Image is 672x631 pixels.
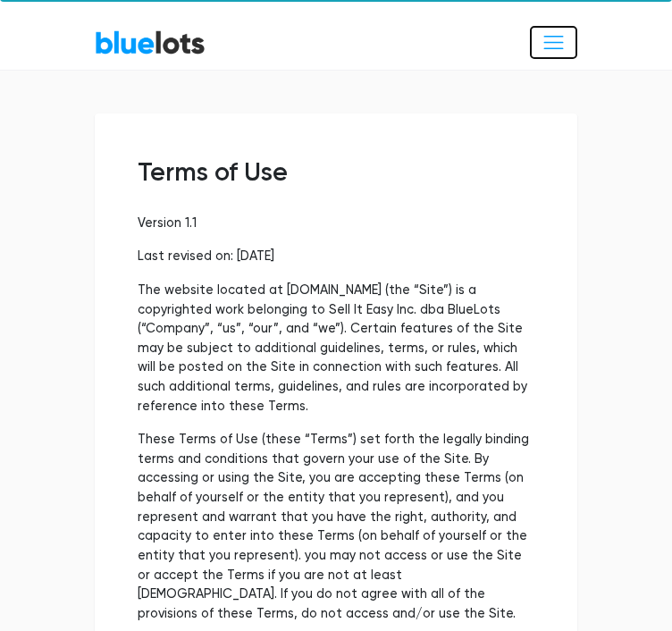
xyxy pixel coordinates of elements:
[138,156,534,188] h2: Terms of Use
[530,26,577,59] button: Toggle navigation
[95,29,206,55] a: BlueLots
[138,247,534,266] p: Last revised on: [DATE]
[138,281,534,416] p: The website located at [DOMAIN_NAME] (the “Site”) is a copyrighted work belonging to Sell It Easy...
[138,430,534,623] p: These Terms of Use (these “Terms”) set forth the legally binding terms and conditions that govern...
[138,214,534,233] p: Version 1.1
